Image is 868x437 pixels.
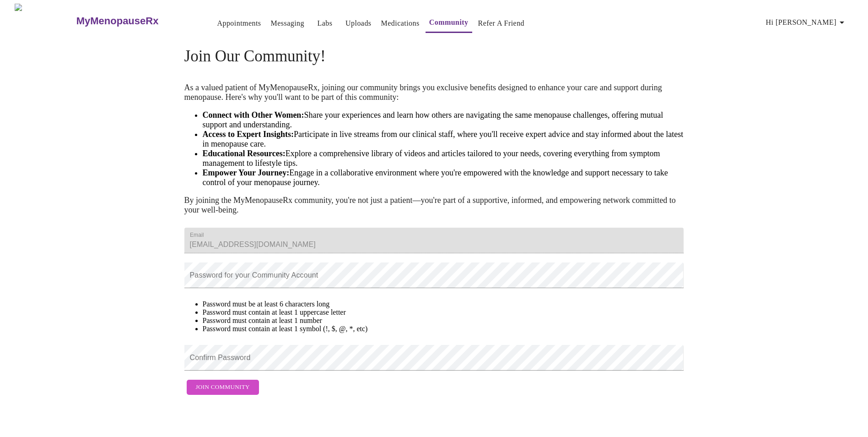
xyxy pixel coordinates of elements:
[187,380,259,395] button: Join Community
[203,149,684,168] li: Explore a comprehensive library of videos and articles tailored to your needs, covering everythin...
[267,14,308,33] button: Messaging
[203,149,286,158] strong: Educational Resources:
[184,196,684,215] p: By joining the MyMenopauseRx community, you're not just a patient—you're part of a supportive, in...
[203,168,290,177] strong: Empower Your Journey:
[203,130,294,139] strong: Access to Expert Insights:
[381,17,420,30] a: Medications
[766,16,847,29] span: Hi [PERSON_NAME]
[15,4,75,38] img: MyMenopauseRx Logo
[203,130,684,149] li: Participate in live streams from our clinical staff, where you'll receive expert advice and stay ...
[184,47,684,66] h4: Join Our Community!
[184,83,684,102] p: As a valued patient of MyMenopauseRx, joining our community brings you exclusive benefits designe...
[196,382,250,393] span: Join Community
[203,308,684,317] li: Password must contain at least 1 uppercase letter
[76,15,159,27] h3: MyMenopauseRx
[203,168,684,187] li: Engage in a collaborative environment where you're empowered with the knowledge and support neces...
[203,300,684,308] li: Password must be at least 6 characters long
[429,16,469,29] a: Community
[217,17,261,30] a: Appointments
[213,14,264,33] button: Appointments
[203,110,304,120] strong: Connect with Other Women:
[474,14,528,33] button: Refer a Friend
[203,317,684,325] li: Password must contain at least 1 number
[271,17,304,30] a: Messaging
[318,17,333,30] a: Labs
[75,5,195,37] a: MyMenopauseRx
[203,325,684,333] li: Password must contain at least 1 symbol (!, $, @, *, etc)
[377,14,423,33] button: Medications
[203,110,684,130] li: Share your experiences and learn how others are navigating the same menopause challenges, offerin...
[478,17,525,30] a: Refer a Friend
[426,13,472,33] button: Community
[342,14,375,33] button: Uploads
[310,14,340,33] button: Labs
[345,17,372,30] a: Uploads
[762,13,851,32] button: Hi [PERSON_NAME]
